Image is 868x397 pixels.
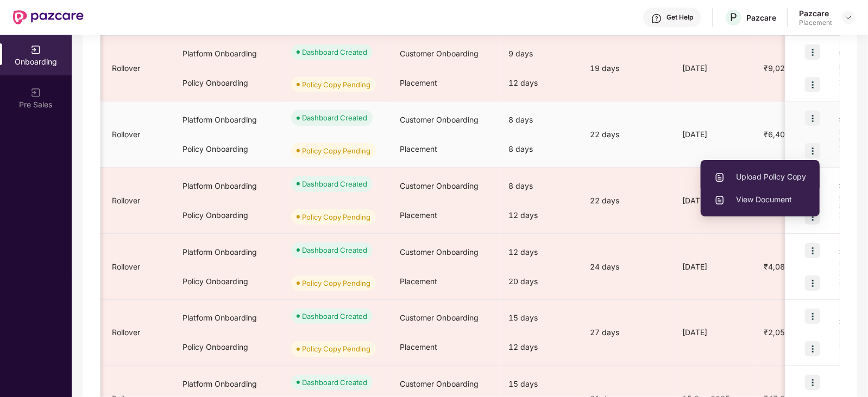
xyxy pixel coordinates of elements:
div: 15 days [500,303,581,332]
div: Policy Onboarding [174,68,282,98]
span: Rollover [103,196,149,205]
div: [DATE] [674,326,755,338]
span: Customer Onboarding [400,49,479,58]
div: Dashboard Created [302,311,367,322]
div: [DATE] [674,62,755,74]
div: Dashboard Created [302,245,367,255]
img: icon [805,243,820,258]
div: [DATE] [674,195,755,207]
span: Rollover [103,63,149,73]
div: 22 days [581,195,674,207]
span: Placement [400,342,437,351]
span: Upload Policy Copy [714,171,806,183]
div: [DATE] [674,129,755,140]
div: Policy Copy Pending [302,212,370,222]
div: Platform Onboarding [174,238,282,267]
span: P [730,11,737,24]
img: svg+xml;base64,PHN2ZyBpZD0iRHJvcGRvd24tMzJ4MzIiIHhtbG5zPSJodHRwOi8vd3d3LnczLm9yZy8yMDAwL3N2ZyIgd2... [844,13,853,22]
span: Customer Onboarding [400,115,479,124]
div: Pazcare [746,12,776,23]
span: Rollover [103,130,149,139]
img: icon [805,341,820,356]
span: Customer Onboarding [400,313,479,322]
span: ₹2,05,275 [755,328,810,337]
div: 12 days [500,68,581,98]
span: ₹9,02,100 [755,63,810,73]
div: Policy Onboarding [174,135,282,164]
div: 12 days [500,332,581,362]
div: 8 days [500,135,581,164]
img: icon [805,44,820,60]
div: Platform Onboarding [174,39,282,68]
img: icon [805,309,820,324]
div: Dashboard Created [302,178,367,189]
div: Platform Onboarding [174,171,282,201]
span: Rollover [103,262,149,271]
div: 27 days [581,326,674,338]
div: 19 days [581,62,674,74]
img: icon [805,276,820,291]
span: ₹6,40,000 [755,130,810,139]
img: svg+xml;base64,PHN2ZyBpZD0iSGVscC0zMngzMiIgeG1sbnM9Imh0dHA6Ly93d3cudzMub3JnLzIwMDAvc3ZnIiB3aWR0aD... [651,13,662,24]
div: Policy Onboarding [174,267,282,296]
span: Placement [400,144,437,153]
div: Policy Copy Pending [302,145,370,156]
span: ₹4,08,000 [755,262,810,271]
div: 20 days [500,267,581,296]
img: New Pazcare Logo [13,10,84,24]
div: 22 days [581,129,674,140]
img: svg+xml;base64,PHN2ZyB3aWR0aD0iMjAiIGhlaWdodD0iMjAiIHZpZXdCb3g9IjAgMCAyMCAyMCIgZmlsbD0ibm9uZSIgeG... [30,44,41,55]
span: Placement [400,277,437,286]
img: svg+xml;base64,PHN2ZyB3aWR0aD0iMjAiIGhlaWdodD0iMjAiIHZpZXdCb3g9IjAgMCAyMCAyMCIgZmlsbD0ibm9uZSIgeG... [30,87,41,98]
img: icon [805,111,820,126]
div: [DATE] [674,261,755,273]
span: Placement [400,78,437,87]
div: 8 days [500,105,581,135]
span: Customer Onboarding [400,181,479,190]
div: 12 days [500,201,581,230]
div: Policy Copy Pending [302,343,370,354]
div: Platform Onboarding [174,105,282,135]
div: Platform Onboarding [174,303,282,332]
img: icon [805,77,820,92]
div: Dashboard Created [302,377,367,388]
img: icon [805,375,820,390]
img: icon [805,143,820,158]
div: Pazcare [799,8,832,18]
span: Customer Onboarding [400,379,479,388]
div: Dashboard Created [302,47,367,57]
img: svg+xml;base64,PHN2ZyBpZD0iVXBsb2FkX0xvZ3MiIGRhdGEtbmFtZT0iVXBsb2FkIExvZ3MiIHhtbG5zPSJodHRwOi8vd3... [714,195,725,206]
div: 24 days [581,261,674,273]
span: Rollover [103,328,149,337]
div: Policy Onboarding [174,332,282,362]
span: Customer Onboarding [400,247,479,257]
span: Placement [400,210,437,220]
div: Dashboard Created [302,112,367,123]
div: Policy Copy Pending [302,278,370,289]
div: 12 days [500,238,581,267]
span: View Document [714,194,806,206]
div: Policy Onboarding [174,201,282,230]
div: Policy Copy Pending [302,79,370,90]
div: Placement [799,18,832,27]
div: 8 days [500,171,581,201]
img: svg+xml;base64,PHN2ZyBpZD0iVXBsb2FkX0xvZ3MiIGRhdGEtbmFtZT0iVXBsb2FkIExvZ3MiIHhtbG5zPSJodHRwOi8vd3... [714,172,725,183]
div: 9 days [500,39,581,68]
div: Get Help [666,13,693,22]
